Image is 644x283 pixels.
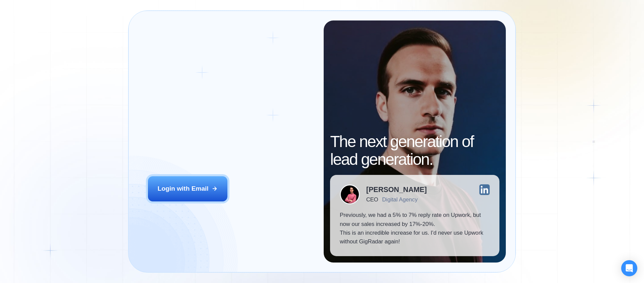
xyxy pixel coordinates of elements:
[366,196,378,203] div: CEO
[382,196,418,203] div: Digital Agency
[158,184,209,193] div: Login with Email
[340,211,490,246] p: Previously, we had a 5% to 7% reply rate on Upwork, but now our sales increased by 17%-20%. This ...
[148,176,228,201] button: Login with Email
[366,186,427,193] div: [PERSON_NAME]
[330,133,499,169] h2: The next generation of lead generation.
[621,260,637,276] div: Open Intercom Messenger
